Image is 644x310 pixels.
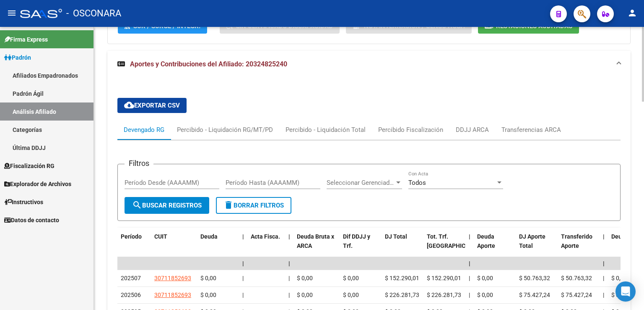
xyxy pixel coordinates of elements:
[469,233,470,240] span: |
[327,179,395,187] span: Seleccionar Gerenciador
[154,275,191,281] span: 30711852693
[456,125,489,134] div: DDJJ ARCA
[154,233,167,240] span: CUIT
[216,197,291,214] button: Borrar Filtros
[611,292,627,298] span: $ 0,00
[297,275,313,281] span: $ 0,00
[343,233,370,250] span: Dif DDJJ y Trf.
[297,233,334,250] span: Deuda Bruta x ARCA
[469,260,470,267] span: |
[477,233,495,250] span: Deuda Aporte
[66,4,121,23] span: - OSCONARA
[519,233,545,250] span: DJ Aporte Total
[154,292,191,298] span: 30711852693
[385,233,407,240] span: DJ Total
[288,233,290,240] span: |
[427,292,461,298] span: $ 226.281,73
[340,228,382,265] datatable-header-cell: Dif DDJJ y Trf.
[239,228,247,265] datatable-header-cell: |
[519,275,550,281] span: $ 50.763,32
[107,51,631,78] mat-expansion-panel-header: Aportes y Contribuciones del Afiliado: 20324825240
[603,233,605,240] span: |
[627,8,637,18] mat-icon: person
[561,233,592,250] span: Transferido Aporte
[561,275,592,281] span: $ 50.763,32
[474,228,516,265] datatable-header-cell: Deuda Aporte
[4,35,48,44] span: Firma Express
[288,260,290,267] span: |
[297,292,313,298] span: $ 0,00
[130,60,287,68] span: Aportes y Contribuciones del Afiliado: 20324825240
[242,260,244,267] span: |
[121,275,141,281] span: 202507
[4,161,55,171] span: Fiscalización RG
[125,158,153,169] h3: Filtros
[465,228,474,265] datatable-header-cell: |
[343,275,359,281] span: $ 0,00
[285,228,293,265] datatable-header-cell: |
[385,292,419,298] span: $ 226.281,73
[4,53,31,62] span: Padrón
[200,275,216,281] span: $ 0,00
[561,292,592,298] span: $ 75.427,24
[223,200,234,210] mat-icon: delete
[7,8,17,18] mat-icon: menu
[385,275,419,281] span: $ 152.290,01
[378,125,443,134] div: Percibido Fiscalización
[124,102,180,109] span: Exportar CSV
[200,292,216,298] span: $ 0,00
[223,202,284,209] span: Borrar Filtros
[117,228,151,265] datatable-header-cell: Período
[4,197,43,207] span: Instructivos
[611,275,627,281] span: $ 0,00
[251,233,280,240] span: Acta Fisca.
[558,228,600,265] datatable-header-cell: Transferido Aporte
[427,233,484,250] span: Tot. Trf. [GEOGRAPHIC_DATA]
[501,125,561,134] div: Transferencias ARCA
[286,125,366,134] div: Percibido - Liquidación Total
[124,125,164,134] div: Devengado RG
[117,98,187,113] button: Exportar CSV
[603,260,605,267] span: |
[469,292,470,298] span: |
[125,197,209,214] button: Buscar Registros
[519,292,550,298] span: $ 75.427,24
[427,275,461,281] span: $ 152.290,01
[4,215,59,225] span: Datos de contacto
[197,228,239,265] datatable-header-cell: Deuda
[132,202,202,209] span: Buscar Registros
[293,228,340,265] datatable-header-cell: Deuda Bruta x ARCA
[151,228,197,265] datatable-header-cell: CUIT
[247,228,285,265] datatable-header-cell: Acta Fisca.
[177,125,273,134] div: Percibido - Liquidación RG/MT/PD
[469,275,470,281] span: |
[288,292,290,298] span: |
[124,100,134,110] mat-icon: cloud_download
[516,228,558,265] datatable-header-cell: DJ Aporte Total
[242,233,244,240] span: |
[382,228,423,265] datatable-header-cell: DJ Total
[477,292,493,298] span: $ 0,00
[603,292,604,298] span: |
[242,292,244,298] span: |
[477,275,493,281] span: $ 0,00
[615,281,636,302] div: Open Intercom Messenger
[408,179,426,187] span: Todos
[423,228,465,265] datatable-header-cell: Tot. Trf. Bruto
[343,292,359,298] span: $ 0,00
[603,275,604,281] span: |
[121,292,141,298] span: 202506
[600,228,608,265] datatable-header-cell: |
[4,179,71,189] span: Explorador de Archivos
[200,233,218,240] span: Deuda
[288,275,290,281] span: |
[242,275,244,281] span: |
[132,200,142,210] mat-icon: search
[121,233,142,240] span: Período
